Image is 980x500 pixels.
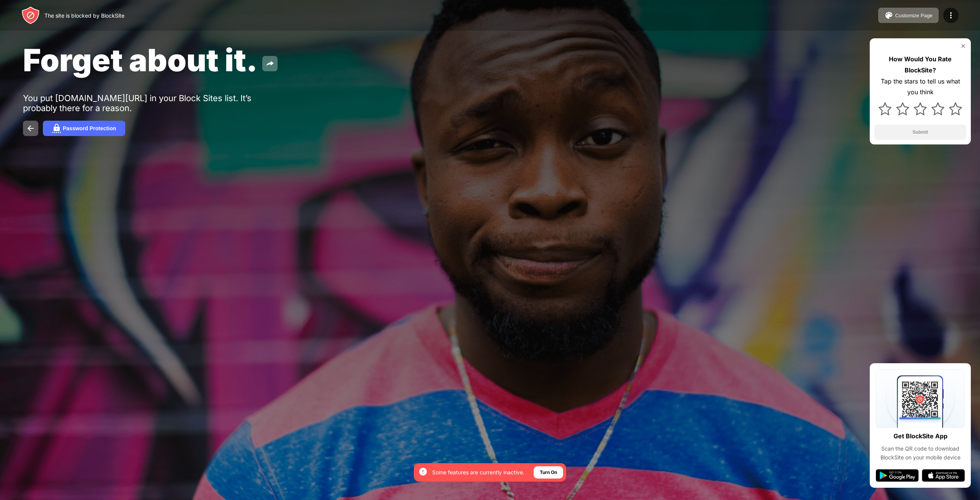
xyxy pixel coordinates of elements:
img: star.svg [879,102,892,115]
img: back.svg [26,124,35,133]
img: header-logo.svg [21,6,40,25]
div: Tap the stars to tell us what you think [874,76,966,98]
img: password.svg [52,124,61,133]
img: google-play.svg [876,469,919,482]
img: rate-us-close.svg [960,43,966,49]
div: Some features are currently inactive. [432,469,524,476]
div: Customize Page [895,13,933,18]
div: Password Protection [63,125,116,131]
div: You put [DOMAIN_NAME][URL] in your Block Sites list. It’s probably there for a reason. [23,93,260,113]
img: star.svg [931,102,944,115]
div: Turn On [540,469,557,476]
div: Scan the QR code to download BlockSite on your mobile device [876,444,965,462]
div: The site is blocked by BlockSite [44,12,124,19]
button: Customize Page [878,8,939,23]
img: menu-icon.svg [946,11,955,20]
img: app-store.svg [922,469,965,482]
img: star.svg [896,102,909,115]
img: qrcode.svg [876,369,965,428]
img: pallet.svg [884,11,893,20]
img: star.svg [949,102,962,115]
button: Password Protection [43,121,125,136]
button: Submit [874,125,966,140]
img: error-circle-white.svg [418,467,428,476]
div: Get BlockSite App [893,431,947,442]
span: Forget about it. [23,41,258,79]
img: share.svg [265,59,274,68]
div: How Would You Rate BlockSite? [874,54,966,76]
img: star.svg [914,102,927,115]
